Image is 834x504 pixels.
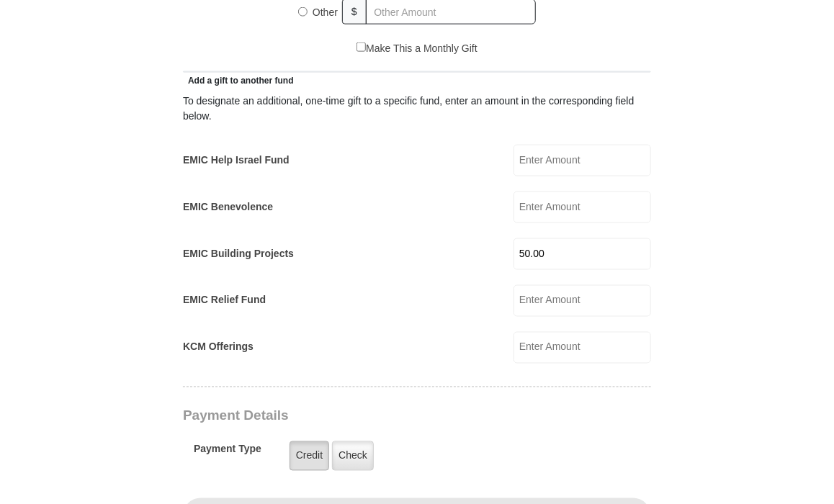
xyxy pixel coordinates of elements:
label: EMIC Benevolence [183,199,273,215]
input: Enter Amount [514,238,651,270]
label: KCM Offerings [183,340,254,355]
label: Make This a Monthly Gift [357,41,477,56]
input: Enter Amount [514,332,651,364]
span: Other [313,6,338,18]
label: EMIC Help Israel Fund [183,153,290,168]
h3: Payment Details [183,408,550,425]
input: Make This a Monthly Gift [357,42,366,52]
span: Add a gift to another fund [183,76,294,86]
h5: Payment Type [194,444,261,463]
label: Check [332,441,374,471]
label: EMIC Relief Fund [183,293,266,308]
div: To designate an additional, one-time gift to a specific fund, enter an amount in the correspondin... [183,94,651,124]
input: Enter Amount [514,285,651,317]
label: EMIC Building Projects [183,246,294,261]
input: Enter Amount [514,192,651,223]
label: Credit [290,441,329,471]
input: Enter Amount [514,145,651,176]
